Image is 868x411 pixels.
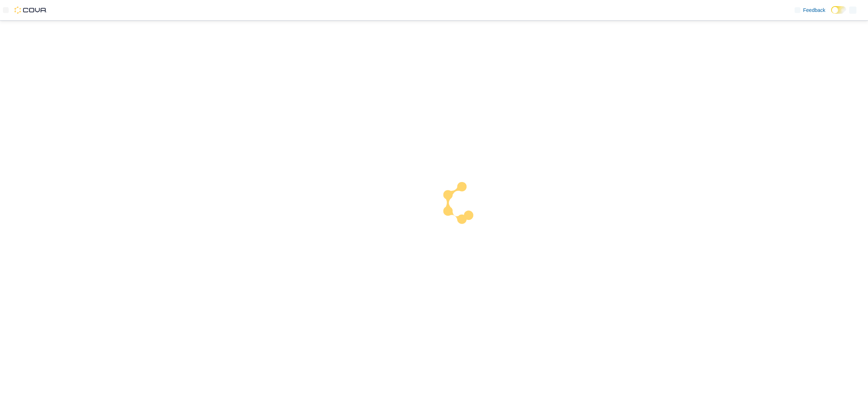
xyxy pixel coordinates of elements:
[831,6,846,14] input: Dark Mode
[14,7,47,14] img: Cova
[792,3,828,17] a: Feedback
[803,7,825,14] span: Feedback
[434,177,488,231] img: cova-loader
